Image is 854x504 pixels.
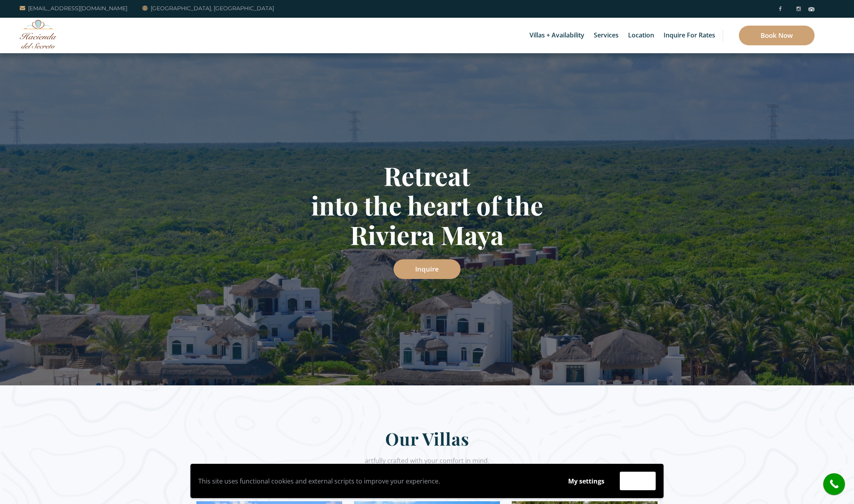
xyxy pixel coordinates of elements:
[196,161,658,249] h1: Retreat into the heart of the Riviera Maya
[825,475,843,493] i: call
[590,18,623,53] a: Services
[624,18,658,53] a: Location
[823,473,845,495] a: call
[196,455,658,478] div: artfully crafted with your comfort in mind.
[196,428,658,455] h2: Our Villas
[198,475,553,487] p: This site uses functional cookies and external scripts to improve your experience.
[739,26,815,45] a: Book Now
[660,18,719,53] a: Inquire for Rates
[526,18,588,53] a: Villas + Availability
[620,472,656,490] button: Accept
[393,259,461,279] a: Inquire
[142,4,274,13] a: [GEOGRAPHIC_DATA], [GEOGRAPHIC_DATA]
[561,472,612,490] button: My settings
[20,20,57,48] img: Awesome Logo
[20,4,127,13] a: [EMAIL_ADDRESS][DOMAIN_NAME]
[808,7,815,11] img: Tripadvisor_logomark.svg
